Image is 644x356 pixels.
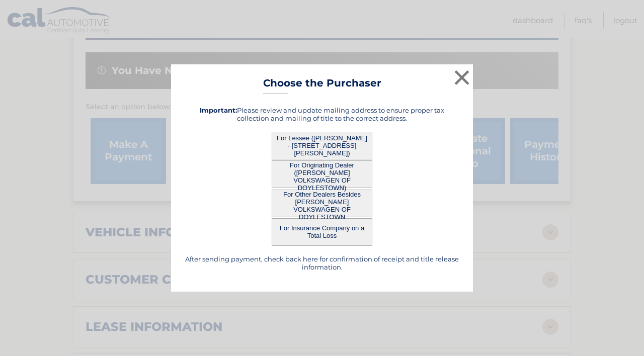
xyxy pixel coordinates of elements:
button: For Insurance Company on a Total Loss [272,218,372,246]
strong: Important: [200,106,237,114]
h5: Please review and update mailing address to ensure proper tax collection and mailing of title to ... [184,106,460,122]
button: For Lessee ([PERSON_NAME] - [STREET_ADDRESS][PERSON_NAME]) [272,132,372,159]
h3: Choose the Purchaser [263,77,381,95]
h5: After sending payment, check back here for confirmation of receipt and title release information. [184,255,460,271]
button: For Other Dealers Besides [PERSON_NAME] VOLKSWAGEN OF DOYLESTOWN [272,190,372,217]
button: For Originating Dealer ([PERSON_NAME] VOLKSWAGEN OF DOYLESTOWN) [272,160,372,188]
button: × [452,67,472,87]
